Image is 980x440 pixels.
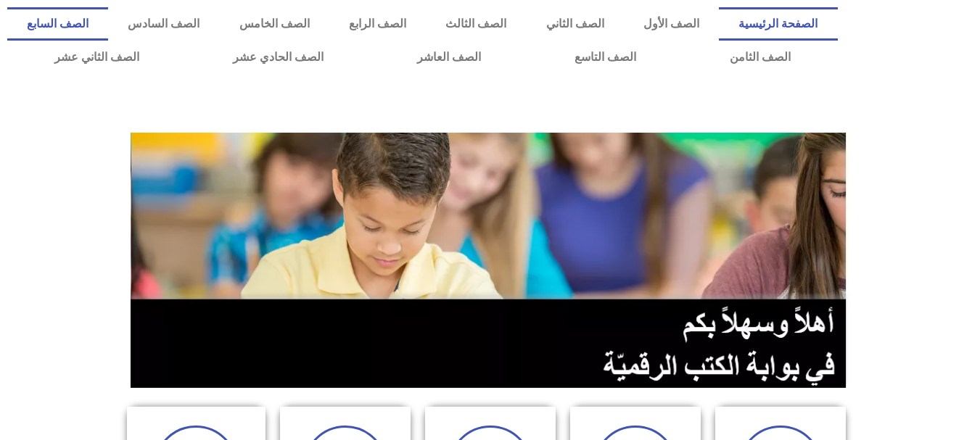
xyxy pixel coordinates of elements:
a: الصف العاشر [370,41,527,74]
a: الصف الرابع [329,7,426,41]
a: الصف الحادي عشر [186,41,370,74]
a: الصف التاسع [527,41,683,74]
a: الصف الثامن [683,41,837,74]
a: الصف الثاني [527,7,624,41]
a: الصف الثالث [426,7,526,41]
a: الصف الثاني عشر [7,41,186,74]
a: الصفحة الرئيسية [719,7,837,41]
a: الصف السادس [108,7,219,41]
a: الصف السابع [7,7,108,41]
a: الصف الخامس [220,7,329,41]
a: الصف الأول [624,7,719,41]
